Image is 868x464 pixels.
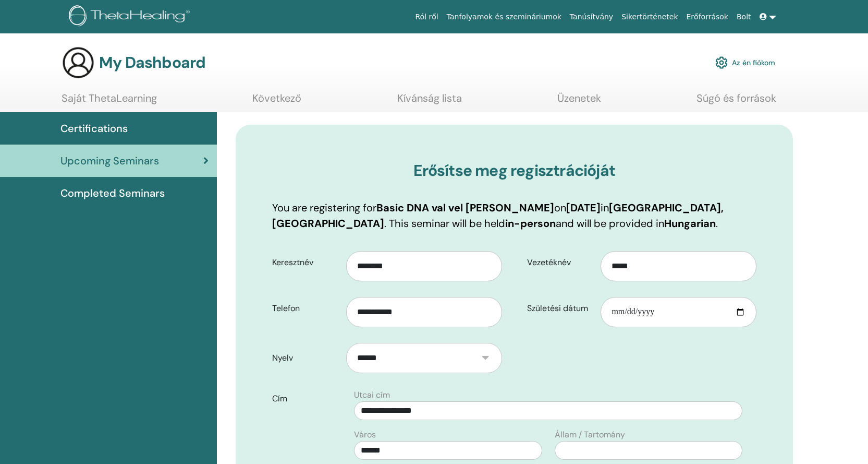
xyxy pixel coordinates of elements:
[272,161,756,180] h3: Erősítse meg regisztrációját
[62,92,157,112] a: Saját ThetaLearning
[397,92,462,112] a: Kívánság lista
[555,429,625,441] label: Állam / Tartomány
[99,53,205,72] h3: My Dashboard
[62,46,95,79] img: generic-user-icon.jpg
[715,51,775,74] a: Az én fiókom
[566,201,601,215] b: [DATE]
[732,7,755,27] a: Bolt
[264,348,346,368] label: Nyelv
[519,253,601,272] label: Vezetéknév
[411,7,443,27] a: Ról ről
[264,299,346,318] label: Telefon
[557,92,601,112] a: Üzenetek
[696,92,776,112] a: Súgó és források
[505,217,556,230] b: in-person
[566,7,617,27] a: Tanúsítvány
[443,7,566,27] a: Tanfolyamok és szemináriumok
[354,429,376,441] label: Város
[60,121,128,136] span: Certifications
[376,201,554,215] b: Basic DNA val vel [PERSON_NAME]
[519,299,601,318] label: Születési dátum
[682,7,732,27] a: Erőforrások
[354,389,390,401] label: Utcai cím
[264,389,348,409] label: Cím
[715,54,728,72] img: cog.svg
[60,153,159,169] span: Upcoming Seminars
[264,253,346,272] label: Keresztnév
[69,5,193,29] img: logo.png
[664,217,716,230] b: Hungarian
[252,92,301,112] a: Következő
[60,185,165,201] span: Completed Seminars
[617,7,682,27] a: Sikertörténetek
[272,200,756,231] p: You are registering for on in . This seminar will be held and will be provided in .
